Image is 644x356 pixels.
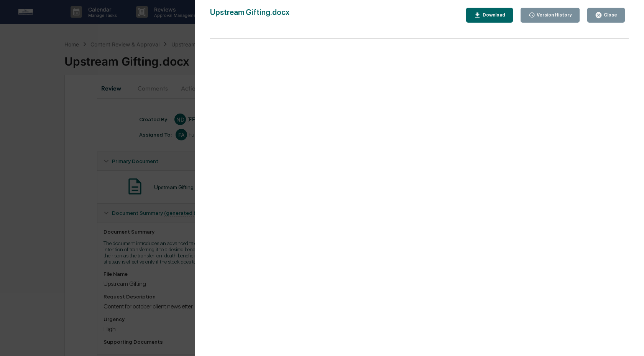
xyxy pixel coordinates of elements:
[521,8,580,23] button: Version History
[481,12,505,18] div: Download
[587,8,625,23] button: Close
[619,331,640,351] iframe: Open customer support
[210,8,289,23] div: Upstream Gifting.docx
[466,8,513,23] button: Download
[602,12,617,18] div: Close
[535,12,572,18] div: Version History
